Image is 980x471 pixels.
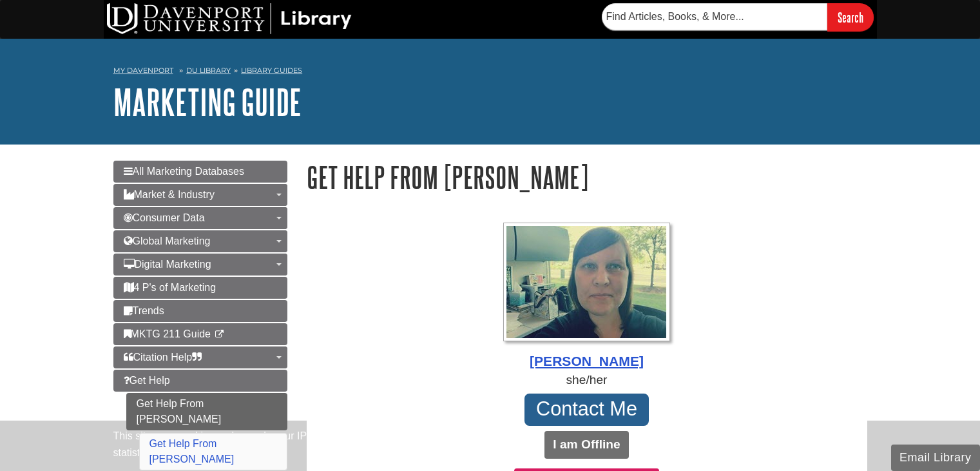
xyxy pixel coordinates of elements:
span: Consumer Data [124,212,205,223]
div: she/her [307,371,867,390]
a: Get Help From [PERSON_NAME] [149,438,235,465]
b: I am Offline [553,437,620,451]
a: Global Marketing [113,230,287,252]
span: Digital Marketing [124,259,211,270]
a: Consumer Data [113,207,287,229]
button: I am Offline [544,431,628,459]
a: Trends [113,300,287,322]
button: Email Library [891,445,980,471]
form: Searches DU Library's articles, books, and more [602,3,874,31]
a: All Marketing Databases [113,161,287,183]
a: DU Library [186,66,231,75]
a: Marketing Guide [113,82,302,122]
a: Library Guides [241,66,302,75]
span: Get Help [124,375,170,386]
span: 4 P's of Marketing [124,282,216,293]
a: Citation Help [113,346,287,368]
span: Global Marketing [124,235,211,246]
a: Contact Me [524,394,649,426]
span: Market & Industry [124,189,215,200]
a: Market & Industry [113,184,287,206]
span: Trends [124,305,164,316]
a: MKTG 211 Guide [113,323,287,345]
input: Find Articles, Books, & More... [602,3,827,30]
a: Profile Photo [PERSON_NAME] [307,223,867,372]
a: Get Help From [PERSON_NAME] [126,393,287,430]
h1: Get Help From [PERSON_NAME] [307,161,867,194]
nav: breadcrumb [113,62,867,83]
a: 4 P's of Marketing [113,277,287,299]
i: This link opens in a new window [213,330,224,339]
img: DU Library [107,3,352,34]
a: Get Help [113,370,287,392]
span: All Marketing Databases [124,166,244,177]
a: Digital Marketing [113,254,287,276]
span: MKTG 211 Guide [124,328,211,339]
div: [PERSON_NAME] [307,351,867,372]
a: My Davenport [113,65,173,76]
img: Profile Photo [503,223,670,341]
span: Citation Help [124,352,202,363]
input: Search [827,3,874,31]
